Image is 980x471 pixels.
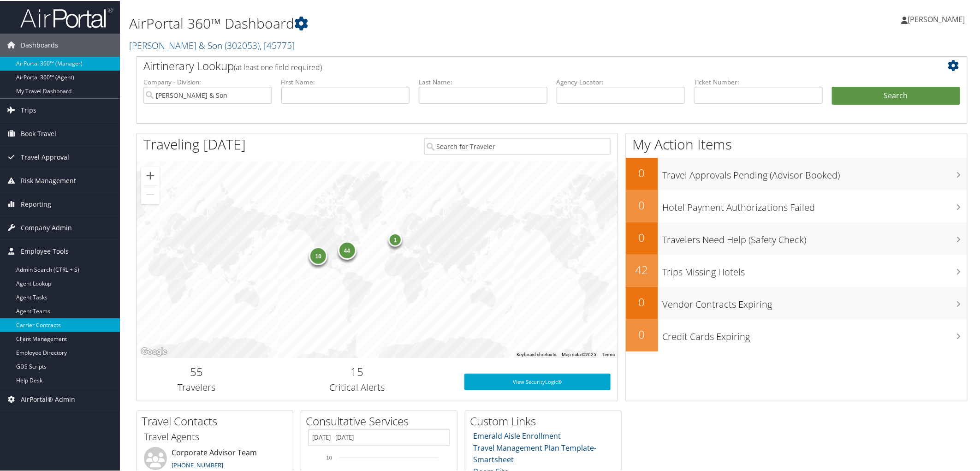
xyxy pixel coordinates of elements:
h3: Credit Cards Expiring [663,325,968,342]
h3: Vendor Contracts Expiring [663,292,968,310]
div: 44 [338,240,356,258]
span: Trips [21,98,36,121]
h3: Trips Missing Hotels [663,260,968,278]
h2: 15 [264,363,451,379]
label: First Name: [281,77,410,86]
h2: Consultative Services [306,412,457,428]
h2: 55 [143,363,250,379]
span: [PERSON_NAME] [908,13,965,24]
h1: AirPortal 360™ Dashboard [129,13,693,32]
a: View SecurityLogic® [464,373,611,389]
span: , [ 45775 ] [260,38,295,51]
span: (at least one field required) [234,61,322,72]
img: airportal-logo.png [20,6,113,28]
span: Map data ©2025 [562,351,596,356]
a: Open this area in Google Maps (opens a new window) [139,345,169,357]
div: 10 [309,246,327,264]
a: 0Hotel Payment Authorizations Failed [626,189,968,221]
span: Employee Tools [21,239,69,262]
h2: 0 [626,293,658,309]
span: Dashboards [21,33,58,56]
h2: 0 [626,229,658,244]
span: ( 302053 ) [225,38,260,51]
img: Google [139,345,169,357]
a: [PHONE_NUMBER] [172,460,223,468]
div: 1 [388,232,402,246]
h2: 42 [626,261,658,277]
h2: Travel Contacts [142,412,293,428]
button: Keyboard shortcuts [517,351,556,357]
label: Agency Locator: [557,77,685,86]
span: Reporting [21,192,51,215]
button: Search [832,86,961,104]
a: 0Vendor Contracts Expiring [626,286,968,318]
span: AirPortal® Admin [21,387,75,410]
span: Company Admin [21,215,72,238]
h3: Travelers Need Help (Safety Check) [663,228,968,245]
h1: My Action Items [626,134,968,153]
h3: Travel Agents [144,429,286,442]
a: Travel Management Plan Template- Smartsheet [474,442,597,464]
a: [PERSON_NAME] & Son [129,38,295,51]
span: Book Travel [21,121,56,144]
label: Ticket Number: [694,77,823,86]
h1: Traveling [DATE] [143,134,246,153]
a: 42Trips Missing Hotels [626,254,968,286]
a: Emerald Aisle Enrollment [474,430,561,440]
span: Risk Management [21,168,76,191]
h3: Hotel Payment Authorizations Failed [663,196,968,213]
h2: 0 [626,326,658,341]
h2: 0 [626,197,658,212]
a: Terms (opens in new tab) [602,351,615,356]
h2: Custom Links [470,412,621,428]
span: Travel Approval [21,145,69,168]
h3: Travelers [143,380,250,393]
a: 0Travel Approvals Pending (Advisor Booked) [626,157,968,189]
button: Zoom out [141,185,160,203]
a: 0Credit Cards Expiring [626,318,968,351]
input: Search for Traveler [424,137,611,154]
button: Zoom in [141,166,160,184]
label: Company - Division: [143,77,272,86]
a: 0Travelers Need Help (Safety Check) [626,221,968,254]
label: Last Name: [419,77,547,86]
tspan: 10 [327,454,332,459]
h2: 0 [626,164,658,180]
a: [PERSON_NAME] [902,5,974,32]
h2: Airtinerary Lookup [143,57,891,73]
h3: Critical Alerts [264,380,451,393]
h3: Travel Approvals Pending (Advisor Booked) [663,163,968,181]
